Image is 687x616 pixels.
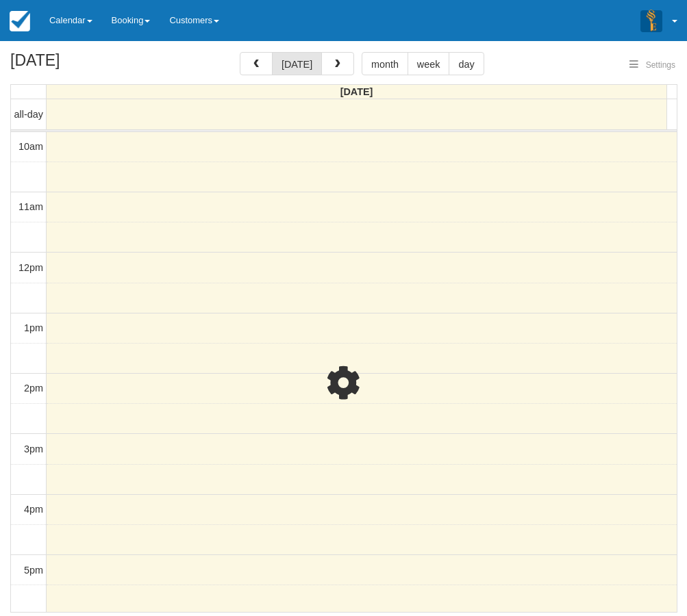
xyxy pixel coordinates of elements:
[24,322,43,333] span: 1pm
[640,10,662,31] img: A3
[621,55,684,75] button: Settings
[24,504,43,515] span: 4pm
[340,86,373,97] span: [DATE]
[408,52,450,75] button: week
[18,141,43,152] span: 10am
[10,52,184,77] h2: [DATE]
[24,383,43,394] span: 2pm
[362,52,408,75] button: month
[10,11,30,31] img: checkfront-main-nav-mini-logo.png
[272,52,322,75] button: [DATE]
[18,262,43,273] span: 12pm
[449,52,484,75] button: day
[646,60,675,70] span: Settings
[14,109,43,120] span: all-day
[24,565,43,576] span: 5pm
[24,444,43,454] span: 3pm
[18,201,43,212] span: 11am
